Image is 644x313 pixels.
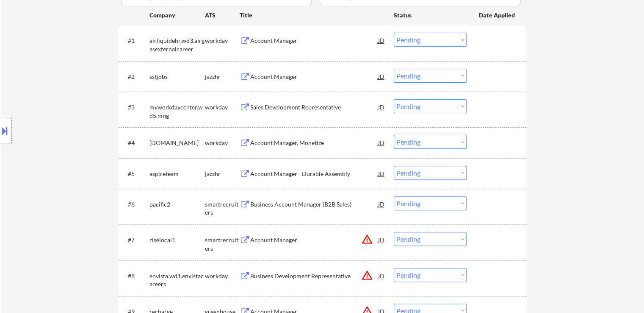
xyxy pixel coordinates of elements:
[250,103,378,112] div: Sales Development Representative
[205,139,240,147] div: workday
[128,236,143,244] div: #7
[240,11,386,20] div: Title
[149,103,205,120] div: myworkdaycenter.wd5.mng
[205,36,240,45] div: workday
[149,236,205,244] div: riselocal1
[205,170,240,178] div: jazzhr
[377,99,386,115] div: JD
[205,73,240,81] div: jazzhr
[377,69,386,84] div: JD
[377,33,386,48] div: JD
[377,232,386,247] div: JD
[149,170,205,178] div: aspireteam
[205,103,240,112] div: workday
[205,272,240,280] div: workday
[149,73,205,81] div: sstjobs
[149,139,205,147] div: [DOMAIN_NAME]
[250,170,378,178] div: Account Manager - Durable Assembly
[250,73,378,81] div: Account Manager
[128,272,143,280] div: #8
[394,7,467,22] div: Status
[149,11,205,20] div: Company
[250,272,378,280] div: Business Development Representative
[250,200,378,209] div: Business Account Manager (B2B Sales)
[250,139,378,147] div: Account Manager, Monetize
[361,233,373,245] button: warning_amber
[361,269,373,281] button: warning_amber
[205,11,240,20] div: ATS
[128,36,143,45] div: #1
[205,236,240,252] div: smartrecruiters
[377,268,386,283] div: JD
[250,36,378,45] div: Account Manager
[377,166,386,181] div: JD
[149,272,205,288] div: envista.wd1.envistacareers
[205,200,240,217] div: smartrecruiters
[149,36,205,53] div: airliquidehr.wd3.airgasexternalcareer
[479,11,516,20] div: Date Applied
[377,135,386,150] div: JD
[250,236,378,244] div: Account Manager
[377,196,386,212] div: JD
[149,200,205,209] div: pacific2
